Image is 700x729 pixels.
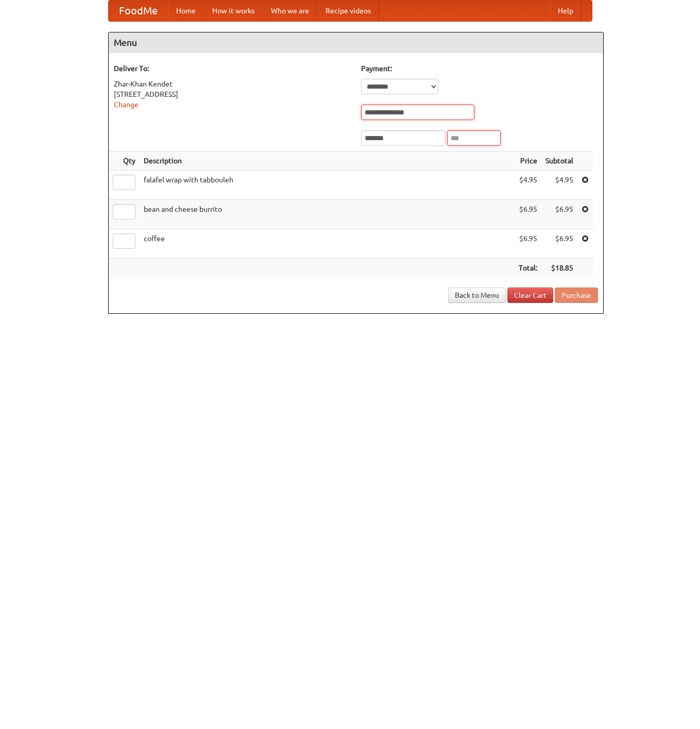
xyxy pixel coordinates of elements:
[541,171,577,200] td: $4.95
[361,63,598,74] h5: Payment:
[114,89,351,99] div: [STREET_ADDRESS]
[541,229,577,259] td: $6.95
[515,171,541,200] td: $4.95
[515,151,541,171] th: Price
[263,1,317,21] a: Who we are
[541,259,577,278] th: $18.85
[204,1,263,21] a: How it works
[550,1,582,21] a: Help
[168,1,204,21] a: Home
[140,229,515,259] td: coffee
[114,100,139,109] a: Change
[507,287,553,303] a: Clear Cart
[109,151,140,171] th: Qty
[541,200,577,229] td: $6.95
[140,200,515,229] td: bean and cheese burrito
[317,1,379,21] a: Recipe videos
[140,151,515,171] th: Description
[448,287,506,303] a: Back to Menu
[515,229,541,259] td: $6.95
[114,79,351,89] div: Zhar-Khan Kendet
[109,1,168,21] a: FoodMe
[109,32,603,53] h4: Menu
[140,171,515,200] td: falafel wrap with tabbouleh
[541,151,577,171] th: Subtotal
[114,63,351,74] h5: Deliver To:
[555,287,598,303] button: Purchase
[515,200,541,229] td: $6.95
[515,259,541,278] th: Total:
